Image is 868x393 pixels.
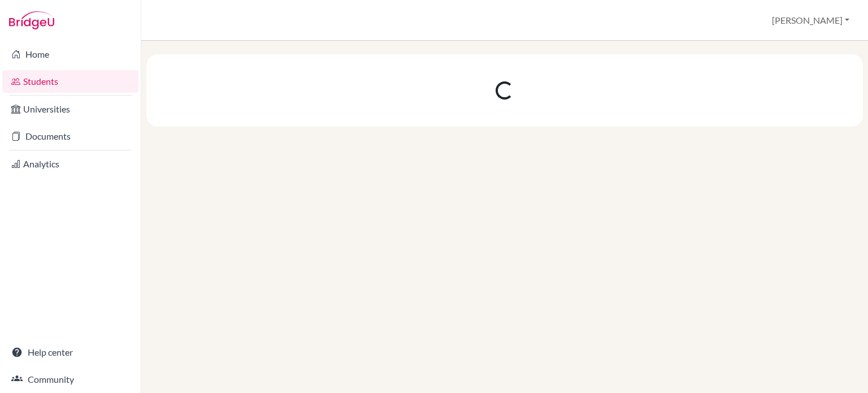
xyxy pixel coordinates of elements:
[2,125,138,148] a: Documents
[2,341,138,364] a: Help center
[2,153,138,175] a: Analytics
[9,11,54,29] img: Bridge-U
[767,10,854,31] button: [PERSON_NAME]
[2,368,138,391] a: Community
[2,70,138,93] a: Students
[2,98,138,120] a: Universities
[2,43,138,66] a: Home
